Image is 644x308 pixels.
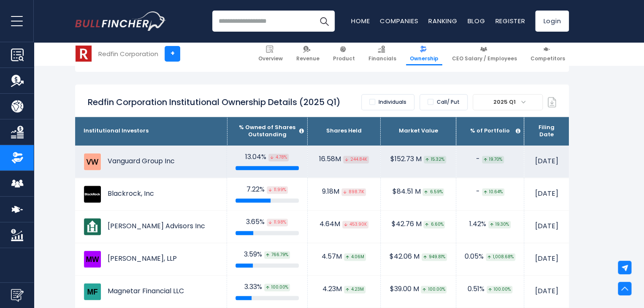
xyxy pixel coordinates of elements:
span: 766.79% [264,251,290,259]
a: Revenue [292,42,323,65]
th: Institutional Investors [75,117,227,146]
a: Ownership [406,42,442,65]
a: Companies [380,16,418,25]
a: Product [329,42,359,65]
img: Ownership [11,151,24,164]
a: Competitors [527,42,569,65]
a: Go to homepage [75,11,166,31]
span: 2025 Q1 [490,96,521,108]
div: $152.73 M [389,155,448,164]
img: Hennessy Advisors Inc [84,218,101,235]
span: 4.78% [268,154,289,161]
div: 0.51% [465,285,515,294]
span: 2025 Q1 [473,95,542,110]
span: 6.60% [423,221,445,228]
td: Magnetar Financial LLC [75,276,227,308]
span: 949.81% [422,253,447,261]
button: Search [314,11,335,32]
span: 4.06M [344,253,366,261]
a: Overview [254,42,287,65]
span: Product [333,55,355,62]
span: CEO Salary / Employees [452,55,517,62]
th: Filing Date [524,117,569,146]
span: 15.32% [424,156,446,163]
td: Blackrock, Inc [75,178,227,210]
span: 11.98% [267,219,288,226]
div: $84.51 M [389,187,448,196]
span: 100.00% [264,284,290,291]
div: 16.58M [316,155,372,164]
label: Individuals [361,94,414,110]
td: [DATE] [524,146,569,178]
h2: Redfin Corporation Institutional Ownership Details (2025 Q1) [88,97,341,108]
div: $42.06 M [389,252,448,261]
div: - [465,187,515,196]
th: % Owned of Shares Outstanding [227,117,307,146]
a: Ranking [428,16,457,25]
th: % of Portfolio [456,117,524,146]
span: 244.84K [343,156,369,163]
div: 0.05% [465,252,515,261]
a: Register [495,16,525,25]
th: Market Value [380,117,456,146]
th: Shares Held [307,117,380,146]
a: + [165,46,180,62]
span: 1,008.68% [486,253,515,261]
td: [PERSON_NAME], LLP [75,243,227,275]
span: 10.64% [482,188,504,196]
td: Vanguard Group Inc [75,146,227,178]
td: [DATE] [524,178,569,210]
div: Redfin Corporation [98,49,158,59]
span: 453.90K [342,221,368,228]
span: 6.59% [422,188,444,196]
td: [PERSON_NAME] Advisors Inc [75,211,227,243]
span: Ownership [410,55,438,62]
a: Home [351,16,370,25]
span: 19.30% [488,221,511,228]
a: Login [535,11,569,32]
div: 3.65% [235,218,299,227]
span: 100.00% [487,286,512,293]
div: 3.33% [235,283,299,292]
div: 4.23M [316,285,372,294]
img: RDFN logo [76,46,92,62]
span: Competitors [530,55,565,62]
td: [DATE] [524,243,569,275]
div: - [465,155,515,164]
div: $39.00 M [389,285,448,294]
img: Bullfincher logo [75,11,166,31]
div: 13.04% [235,153,299,162]
span: 11.99% [267,186,288,194]
span: 898.71K [341,188,366,196]
span: Financials [368,55,396,62]
div: 9.18M [316,187,372,196]
div: 3.59% [235,250,299,259]
img: Marshall Wace, LLP [84,250,101,268]
div: 1.42% [465,220,515,229]
span: Revenue [296,55,319,62]
div: 4.64M [316,220,372,229]
a: Blog [467,16,485,25]
td: [DATE] [524,210,569,243]
div: 7.22% [235,185,299,194]
td: [DATE] [524,275,569,308]
span: 100.00% [421,286,446,293]
span: 4.23M [344,286,365,293]
img: Magnetar Financial LLC [84,283,101,300]
div: $42.76 M [389,220,448,229]
a: Financials [365,42,400,65]
a: CEO Salary / Employees [448,42,521,65]
div: 4.57M [316,252,372,261]
img: Blackrock, Inc [84,185,101,203]
span: 19.70% [482,156,504,163]
label: Call/ Put [419,94,468,110]
span: Overview [258,55,283,62]
img: Vanguard Group Inc [84,153,101,170]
